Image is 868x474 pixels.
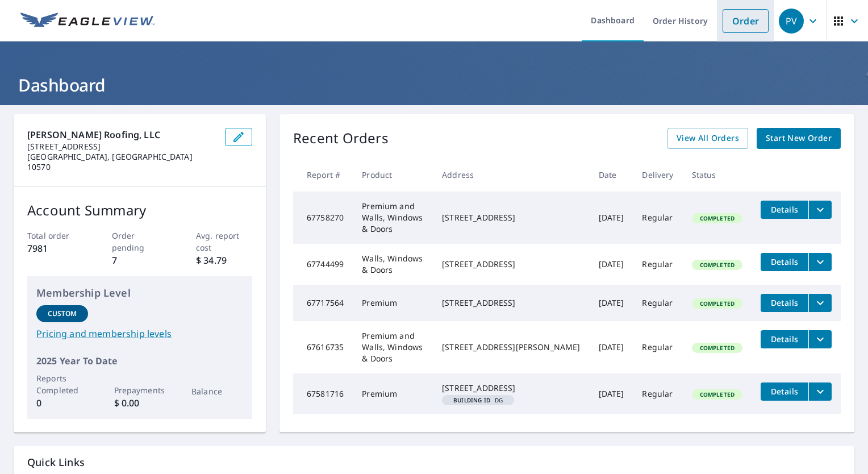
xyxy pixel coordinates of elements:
p: Custom [48,309,77,319]
div: [STREET_ADDRESS] [442,212,580,223]
td: 67581716 [293,373,353,414]
img: EV Logo [20,13,155,30]
span: DG [446,397,510,403]
td: Premium and Walls, Windows & Doors [353,321,433,373]
td: 67758270 [293,192,353,244]
td: 67717564 [293,285,353,321]
button: detailsBtn-67744499 [761,253,808,271]
p: $ 34.79 [196,253,252,267]
button: detailsBtn-67717564 [761,294,808,312]
p: 2025 Year To Date [36,354,243,368]
button: detailsBtn-67581716 [761,382,808,401]
td: Regular [633,373,682,414]
button: filesDropdownBtn-67744499 [808,253,832,271]
td: [DATE] [590,285,633,321]
div: [STREET_ADDRESS][PERSON_NAME] [442,342,580,353]
p: Recent Orders [293,128,389,149]
p: Order pending [112,230,168,253]
td: Walls, Windows & Doors [353,244,433,285]
h1: Dashboard [14,73,854,97]
em: Building ID [453,397,490,403]
td: Regular [633,285,682,321]
th: Address [433,158,589,192]
th: Product [353,158,433,192]
td: Premium [353,373,433,414]
p: $ 0.00 [114,396,166,410]
p: Balance [191,385,243,397]
p: Reports Completed [36,372,88,396]
div: [STREET_ADDRESS] [442,297,580,309]
td: [DATE] [590,244,633,285]
span: Completed [693,390,741,398]
span: Details [767,256,802,267]
th: Status [683,158,752,192]
button: detailsBtn-67616735 [761,330,808,348]
a: Order [723,9,769,33]
p: Membership Level [36,285,243,301]
a: Pricing and membership levels [36,327,243,340]
span: Completed [693,214,741,222]
p: Total order [27,230,84,242]
td: Regular [633,244,682,285]
button: filesDropdownBtn-67717564 [808,294,832,312]
p: Quick Links [27,455,841,469]
span: Start New Order [766,131,832,145]
td: 67616735 [293,321,353,373]
th: Date [590,158,633,192]
span: Details [767,204,802,215]
a: Start New Order [757,128,841,149]
button: filesDropdownBtn-67758270 [808,201,832,219]
td: Premium and Walls, Windows & Doors [353,192,433,244]
th: Delivery [633,158,682,192]
span: Details [767,297,802,308]
p: 0 [36,396,88,410]
td: [DATE] [590,192,633,244]
p: [PERSON_NAME] Roofing, LLC [27,128,216,142]
span: Completed [693,261,741,269]
button: detailsBtn-67758270 [761,201,808,219]
p: Avg. report cost [196,230,252,253]
button: filesDropdownBtn-67581716 [808,382,832,401]
span: Details [767,386,802,397]
div: PV [779,9,804,34]
a: View All Orders [667,128,748,149]
th: Report # [293,158,353,192]
td: [DATE] [590,373,633,414]
p: Prepayments [114,384,166,396]
div: [STREET_ADDRESS] [442,382,580,394]
p: [STREET_ADDRESS] [27,142,216,152]
p: 7 [112,253,168,267]
td: 67744499 [293,244,353,285]
td: Premium [353,285,433,321]
td: Regular [633,321,682,373]
p: 7981 [27,242,84,255]
span: Details [767,334,802,344]
div: [STREET_ADDRESS] [442,259,580,270]
p: [GEOGRAPHIC_DATA], [GEOGRAPHIC_DATA] 10570 [27,152,216,172]
span: Completed [693,300,741,307]
p: Account Summary [27,200,252,221]
button: filesDropdownBtn-67616735 [808,330,832,348]
span: Completed [693,344,741,352]
td: Regular [633,192,682,244]
span: View All Orders [677,131,739,145]
td: [DATE] [590,321,633,373]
